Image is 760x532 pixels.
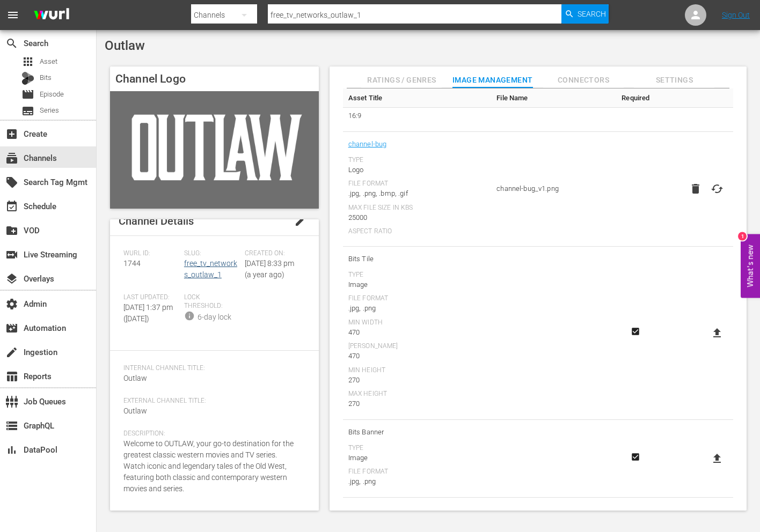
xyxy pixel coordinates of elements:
[348,204,486,212] div: Max File Size In Kbs
[6,9,19,21] span: menu
[40,56,57,67] span: Asset
[5,248,18,261] span: Live Streaming
[348,212,486,223] div: 25000
[348,137,387,151] a: channel-bug
[5,152,18,165] span: Channels
[348,476,486,487] div: .jpg, .png
[5,395,18,408] span: Job Queues
[5,272,18,285] span: Overlays
[5,444,18,456] span: DataPool
[5,370,18,383] span: Reports
[288,208,313,234] button: edit
[629,452,642,462] svg: Required
[40,72,52,83] span: Bits
[348,453,486,463] div: Image
[348,188,486,199] div: .jpg, .png, .bmp, .gif
[348,425,486,439] span: Bits Banner
[348,375,486,386] div: 270
[184,293,239,311] span: Lock Threshold:
[245,259,294,279] span: [DATE] 8:33 pm (a year ago)
[105,38,145,53] span: Outlaw
[198,312,231,323] div: 6-day lock
[123,407,147,415] span: Outlaw
[348,271,486,279] div: Type
[184,259,237,279] a: free_tv_networks_outlaw_1
[491,132,616,247] td: channel-bug_v1.png
[5,419,18,432] span: GraphQL
[348,252,486,266] span: Bits Tile
[5,298,18,311] span: Admin
[348,156,486,165] div: Type
[348,351,486,361] div: 470
[5,128,18,141] span: Create
[110,91,319,209] img: Outlaw
[722,11,750,19] a: Sign Out
[123,364,300,373] span: Internal Channel Title:
[123,259,141,268] span: 1744
[348,366,486,375] div: Min Height
[184,311,195,321] span: info
[348,390,486,398] div: Max Height
[184,249,239,258] span: Slug:
[26,3,77,28] img: ans4CAIJ8jUAAAAAAAAAAAAAAAAAAAAAAAAgQb4GAAAAAAAAAAAAAAAAAAAAAAAAJMjXAAAAAAAAAAAAAAAAAAAAAAAAgAT5G...
[5,200,18,213] span: Schedule
[21,88,34,101] span: Episode
[348,319,486,327] div: Min Width
[5,224,18,237] span: VOD
[561,4,609,24] button: Search
[348,398,486,409] div: 270
[348,180,486,188] div: File Format
[123,293,179,302] span: Last Updated:
[21,55,34,68] span: Asset
[348,468,486,476] div: File Format
[348,165,486,175] div: Logo
[21,72,34,85] div: Bits
[5,176,18,189] span: Search Tag Mgmt
[543,73,624,87] span: Connectors
[5,322,18,335] span: Automation
[294,215,307,227] span: edit
[348,303,486,314] div: .jpg, .png
[119,215,194,227] span: Channel Details
[123,397,300,405] span: External Channel Title:
[634,73,714,87] span: Settings
[123,249,179,258] span: Wurl ID:
[741,234,760,298] button: Open Feedback Widget
[629,327,642,336] svg: Required
[40,105,59,116] span: Series
[21,105,34,117] span: Series
[491,88,616,108] th: File Name
[738,232,747,241] div: 1
[40,89,64,100] span: Episode
[348,227,486,236] div: Aspect Ratio
[245,249,300,258] span: Created On:
[123,303,173,323] span: [DATE] 1:37 pm ([DATE])
[348,444,486,453] div: Type
[5,346,18,359] span: Ingestion
[123,439,294,493] span: Welcome to OUTLAW, your go-to destination for the greatest classic western movies and TV series. ...
[123,374,147,382] span: Outlaw
[578,4,606,24] span: Search
[361,73,442,87] span: Ratings / Genres
[123,430,300,438] span: Description:
[348,110,486,121] div: 16:9
[616,88,655,108] th: Required
[348,327,486,338] div: 470
[343,88,492,108] th: Asset Title
[348,342,486,351] div: [PERSON_NAME]
[110,66,319,91] h4: Channel Logo
[348,294,486,303] div: File Format
[452,73,533,87] span: Image Management
[5,37,18,50] span: Search
[348,279,486,290] div: Image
